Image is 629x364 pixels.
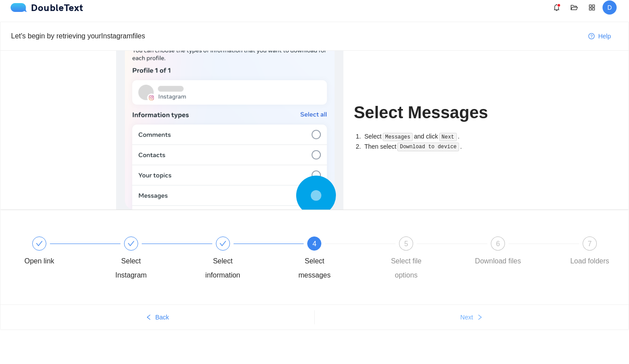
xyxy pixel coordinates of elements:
span: bell [550,4,563,11]
div: 4Select messages [289,236,380,282]
span: 6 [496,240,500,248]
li: Then select . [363,142,513,152]
div: Select Instagram [105,236,197,282]
span: D [607,0,612,15]
button: leftBack [0,310,314,324]
div: DoubleText [11,3,83,12]
div: Select Instagram [105,254,157,282]
div: Open link [14,236,105,268]
span: right [477,314,483,321]
a: logoDoubleText [11,3,83,12]
div: Open link [24,254,54,268]
div: 6Download files [472,236,564,268]
span: check [36,240,43,247]
div: Download files [475,254,521,268]
li: Select and click . [363,131,513,142]
span: folder-open [568,4,581,11]
span: check [219,240,226,247]
span: question-circle [588,33,595,40]
div: 7Load folders [564,236,615,268]
div: Select file options [380,254,432,282]
div: Let's begin by retrieving your Instagram files [11,30,581,41]
code: Next [439,133,457,142]
span: left [146,314,152,321]
div: Select information [197,254,249,282]
div: Load folders [570,254,609,268]
button: question-circleHelp [581,29,618,43]
span: 4 [313,240,316,248]
span: Help [598,31,611,41]
span: Next [460,312,473,322]
img: logo [11,3,31,12]
span: appstore [585,4,599,11]
button: bell [550,0,564,15]
button: appstore [585,0,599,15]
button: folder-open [567,0,581,15]
span: 7 [588,240,592,248]
span: 5 [404,240,408,248]
span: Back [155,312,169,322]
div: Select information [197,236,289,282]
button: Nextright [315,310,629,324]
div: 5Select file options [380,236,472,282]
code: Download to device [397,143,459,151]
h1: Select Messages [354,102,513,123]
span: check [128,240,135,247]
div: Select messages [289,254,340,282]
code: Messages [383,133,413,142]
